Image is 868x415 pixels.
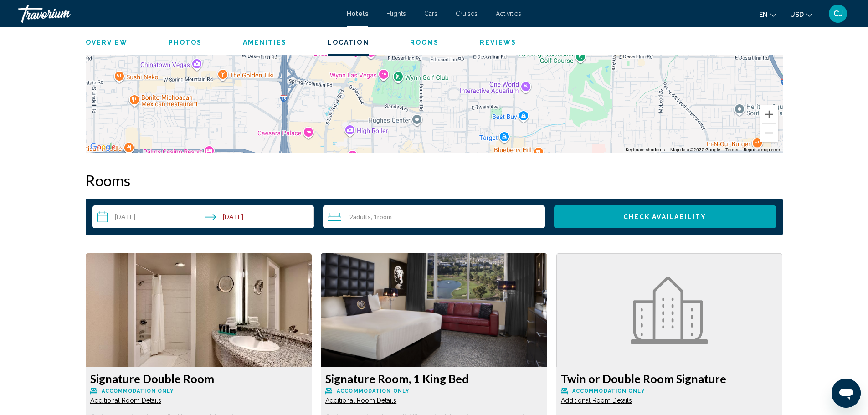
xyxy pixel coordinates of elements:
[725,147,738,152] a: Terms
[561,397,632,404] span: Additional Room Details
[90,397,161,404] span: Additional Room Details
[86,39,128,46] span: Overview
[759,8,776,21] button: Change language
[377,213,392,220] span: Room
[623,214,707,221] span: Check Availability
[759,11,768,18] span: en
[790,8,812,21] button: Change currency
[554,205,776,228] button: Check Availability
[349,213,371,220] span: 2
[496,10,521,17] a: Activities
[833,9,843,18] span: CJ
[88,141,118,153] a: Open this area in Google Maps (opens a new window)
[337,388,409,394] span: Accommodation Only
[328,38,369,46] button: Location
[826,4,850,23] button: User Menu
[480,39,516,46] span: Reviews
[243,38,287,46] button: Amenities
[92,205,776,228] div: Search widget
[328,39,369,46] span: Location
[631,276,708,344] img: hotel.svg
[561,372,778,385] h3: Twin or Double Room Signature
[410,39,439,46] span: Rooms
[88,141,118,153] img: Google
[626,147,665,153] button: Keyboard shortcuts
[456,10,478,17] a: Cruises
[18,5,338,23] a: Travorium
[243,39,287,46] span: Amenities
[321,253,547,367] img: 7c33ec53-55d8-4366-9d1c-1360a2e00a2d.jpeg
[86,38,128,46] button: Overview
[424,10,437,17] a: Cars
[744,147,780,152] a: Report a map error
[760,124,778,142] button: Zoom out
[670,147,720,152] span: Map data ©2025 Google
[572,388,645,394] span: Accommodation Only
[371,213,392,220] span: , 1
[169,38,202,46] button: Photos
[410,38,439,46] button: Rooms
[347,10,368,17] a: Hotels
[90,372,308,385] h3: Signature Double Room
[86,171,783,190] h2: Rooms
[325,372,543,385] h3: Signature Room, 1 King Bed
[832,379,861,408] iframe: Button to launch messaging window
[169,39,202,46] span: Photos
[790,11,804,18] span: USD
[86,253,312,367] img: f5cbf0cd-e275-4a92-afd5-3b8f27934000.jpeg
[325,397,396,404] span: Additional Room Details
[386,10,406,17] a: Flights
[92,205,314,228] button: Check-in date: Sep 21, 2025 Check-out date: Sep 26, 2025
[323,205,545,228] button: Travelers: 2 adults, 0 children
[760,105,778,123] button: Zoom in
[480,38,516,46] button: Reviews
[102,388,174,394] span: Accommodation Only
[353,213,371,220] span: Adults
